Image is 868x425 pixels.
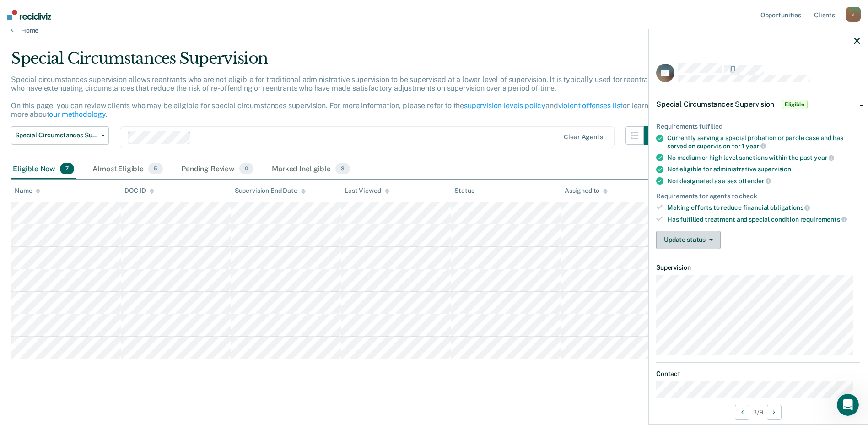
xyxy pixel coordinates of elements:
[656,100,774,109] span: Special Circumstances Supervision
[837,394,859,416] iframe: Intercom live chat
[11,75,658,119] p: Special circumstances supervision allows reentrants who are not eligible for traditional administ...
[49,110,106,119] a: our methodology
[239,163,253,175] span: 0
[770,204,810,211] span: obligations
[124,187,154,195] div: DOC ID
[235,187,306,195] div: Supervision End Date
[846,7,861,22] div: a
[782,100,808,109] span: Eligible
[739,177,771,185] span: offender
[15,187,40,195] div: Name
[649,400,868,424] div: 3 / 9
[649,90,868,119] div: Special Circumstances SupervisionEligible
[814,154,834,161] span: year
[11,26,857,34] a: Home
[758,165,791,173] span: supervision
[148,163,163,175] span: 5
[656,370,860,378] dt: Contact
[335,163,350,175] span: 3
[179,159,255,180] div: Pending Review
[7,10,51,20] img: Recidiviz
[767,405,782,420] button: Next Opportunity
[656,192,860,200] div: Requirements for agents to check
[735,405,749,420] button: Previous Opportunity
[565,187,608,195] div: Assigned to
[656,123,860,131] div: Requirements fulfilled
[464,101,545,110] a: supervision levels policy
[270,159,352,180] div: Marked Ineligible
[656,264,860,272] dt: Supervision
[656,231,721,249] button: Update status
[800,216,847,223] span: requirements
[345,187,389,195] div: Last Viewed
[564,133,603,141] div: Clear agents
[667,153,860,162] div: No medium or high level sanctions within the past
[746,142,766,150] span: year
[91,159,165,180] div: Almost Eligible
[667,165,860,173] div: Not eligible for administrative
[11,159,76,180] div: Eligible Now
[15,131,97,139] span: Special Circumstances Supervision
[667,134,860,150] div: Currently serving a special probation or parole case and has served on supervision for 1
[60,163,74,175] span: 7
[667,215,860,223] div: Has fulfilled treatment and special condition
[11,49,662,75] div: Special Circumstances Supervision
[454,187,474,195] div: Status
[667,203,860,212] div: Making efforts to reduce financial
[558,101,623,110] a: violent offenses list
[667,177,860,185] div: Not designated as a sex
